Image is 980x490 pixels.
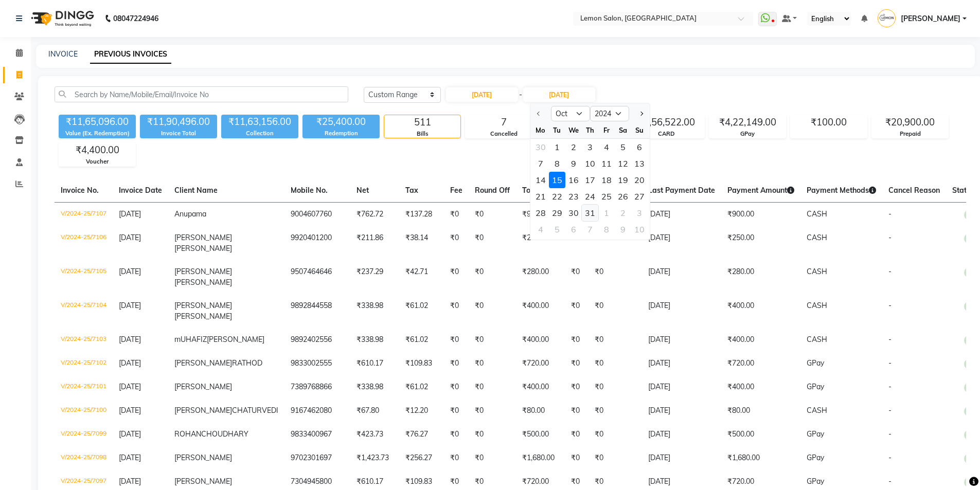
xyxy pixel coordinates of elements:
[444,328,469,352] td: ₹0
[631,205,648,221] div: Sunday, November 3, 2024
[565,205,582,221] div: 30
[565,155,582,172] div: Wednesday, October 9, 2024
[807,358,824,368] span: GPay
[565,328,589,352] td: ₹0
[284,352,350,375] td: 9833002555
[291,186,328,195] span: Mobile No.
[582,122,598,138] div: Th
[174,278,232,287] span: [PERSON_NAME]
[399,446,444,470] td: ₹256.27
[532,188,549,205] div: 21
[598,172,615,188] div: Friday, October 18, 2024
[444,423,469,446] td: ₹0
[444,294,469,328] td: ₹0
[516,202,565,226] td: ₹900.00
[598,155,615,172] div: 11
[615,172,631,188] div: 19
[516,328,565,352] td: ₹400.00
[284,328,350,352] td: 9892402556
[615,155,631,172] div: Saturday, October 12, 2024
[405,186,418,195] span: Tax
[119,267,141,276] span: [DATE]
[642,446,721,470] td: [DATE]
[807,453,824,462] span: GPay
[598,139,615,155] div: Friday, October 4, 2024
[721,202,800,226] td: ₹900.00
[631,188,648,205] div: 27
[565,188,582,205] div: 23
[872,130,948,138] div: Prepaid
[384,130,460,138] div: Bills
[721,399,800,423] td: ₹80.00
[119,301,141,310] span: [DATE]
[589,399,642,423] td: ₹0
[551,106,590,121] select: Select month
[399,328,444,352] td: ₹61.02
[221,115,298,129] div: ₹11,63,156.00
[55,202,113,226] td: V/2024-25/7107
[174,209,206,219] span: Anupama
[549,188,565,205] div: 22
[350,294,399,328] td: ₹338.98
[582,188,598,205] div: 24
[302,129,380,138] div: Redemption
[721,423,800,446] td: ₹500.00
[174,267,232,276] span: [PERSON_NAME]
[590,106,629,121] select: Select year
[565,399,589,423] td: ₹0
[642,226,721,260] td: [DATE]
[174,335,207,344] span: mUHAFIZ
[565,122,582,138] div: We
[598,139,615,155] div: 4
[888,233,892,242] span: -
[582,155,598,172] div: Thursday, October 10, 2024
[615,122,631,138] div: Sa
[565,260,589,294] td: ₹0
[119,406,141,415] span: [DATE]
[119,209,141,219] span: [DATE]
[589,352,642,375] td: ₹0
[807,209,827,219] span: CASH
[55,226,113,260] td: V/2024-25/7106
[55,260,113,294] td: V/2024-25/7105
[582,221,598,238] div: 7
[598,221,615,238] div: Friday, November 8, 2024
[174,186,218,195] span: Client Name
[469,226,516,260] td: ₹0
[615,172,631,188] div: Saturday, October 19, 2024
[55,446,113,470] td: V/2024-25/7098
[589,375,642,399] td: ₹0
[532,221,549,238] div: Monday, November 4, 2024
[284,260,350,294] td: 9507464646
[302,115,380,129] div: ₹25,400.00
[565,172,582,188] div: 16
[888,267,892,276] span: -
[174,301,232,310] span: [PERSON_NAME]
[516,260,565,294] td: ₹280.00
[284,423,350,446] td: 9833400967
[469,328,516,352] td: ₹0
[357,186,369,195] span: Net
[598,188,615,205] div: 25
[709,115,786,130] div: ₹4,22,149.00
[444,202,469,226] td: ₹0
[631,221,648,238] div: 10
[466,130,542,138] div: Cancelled
[469,375,516,399] td: ₹0
[59,143,135,157] div: ₹4,400.00
[631,205,648,221] div: 3
[598,155,615,172] div: Friday, October 11, 2024
[642,399,721,423] td: [DATE]
[582,155,598,172] div: 10
[444,226,469,260] td: ₹0
[888,382,892,391] span: -
[565,172,582,188] div: Wednesday, October 16, 2024
[598,172,615,188] div: 18
[549,155,565,172] div: Tuesday, October 8, 2024
[475,186,510,195] span: Round Off
[615,139,631,155] div: 5
[350,352,399,375] td: ₹610.17
[549,188,565,205] div: Tuesday, October 22, 2024
[450,186,462,195] span: Fee
[444,260,469,294] td: ₹0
